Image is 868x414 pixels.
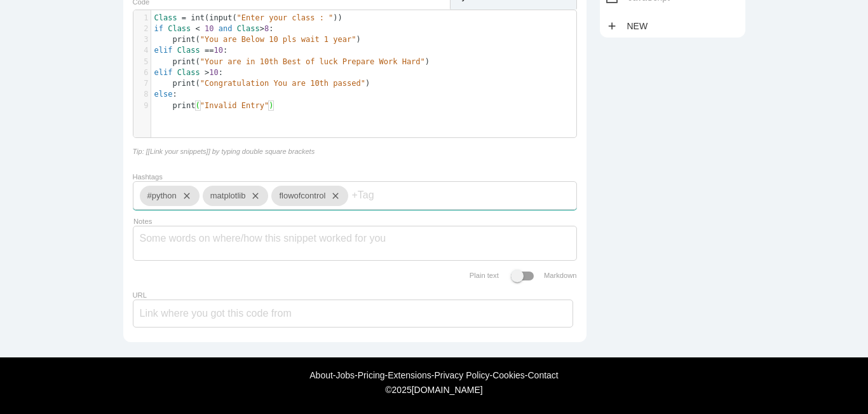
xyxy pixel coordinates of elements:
span: Class [168,24,191,33]
span: "Your are in 10th Best of luck Prepare Work Hard" [200,57,425,66]
span: : [154,68,224,77]
div: flowofcontrol [271,186,348,206]
span: print [172,35,195,44]
label: Hashtags [133,173,163,181]
div: 8 [133,89,151,100]
i: close [245,186,261,206]
span: ( ) [154,57,430,66]
span: : [154,46,228,55]
i: add [606,15,618,38]
span: 10 [209,68,218,77]
a: Contact [527,370,558,380]
label: URL [133,291,147,299]
span: Class [177,46,200,55]
span: < [196,24,200,33]
span: : [154,24,274,33]
a: Pricing [358,370,385,380]
span: 10 [205,24,214,33]
span: elif [154,68,173,77]
span: Class [237,24,260,33]
span: print [172,79,195,88]
a: Jobs [336,370,355,380]
span: if [154,24,163,33]
span: = [182,13,186,22]
span: ) [269,101,273,110]
span: else [154,90,173,99]
i: close [177,186,192,206]
a: addNew [606,15,654,38]
i: Tip: [[Link your snippets]] by typing double square brackets [133,148,315,155]
span: > [205,68,209,77]
a: Cookies [492,370,525,380]
span: and [219,24,233,33]
div: 9 [133,100,151,111]
span: : [154,90,177,99]
label: Notes [133,217,152,226]
span: "Enter your class : " [237,13,334,22]
div: 4 [133,45,151,56]
span: == [205,46,214,55]
span: int [191,13,205,22]
span: ( [196,101,200,110]
div: 1 [133,13,151,24]
span: Class [154,13,177,22]
a: Privacy Policy [434,370,489,380]
span: print [172,101,195,110]
i: close [325,186,341,206]
div: matplotlib [203,186,269,206]
span: ( ) [154,79,370,88]
div: 5 [133,57,151,67]
span: 8 [264,24,269,33]
a: About [309,370,333,380]
span: ( ( )) [154,13,342,22]
span: Class [177,68,200,77]
input: +Tag [351,182,428,209]
span: "Invalid Entry" [200,101,269,110]
div: 2 [133,24,151,34]
div: #python [140,186,200,206]
div: 3 [133,34,151,45]
span: 2025 [392,385,412,395]
div: - - - - - - [6,370,862,380]
div: © [DOMAIN_NAME] [135,385,733,395]
div: 6 [133,67,151,78]
span: 10 [214,46,222,55]
span: "You are Below 10 pls wait 1 year" [200,35,356,44]
span: "Congratulation You are 10th passed" [200,79,365,88]
span: ( ) [154,35,361,44]
span: > [260,24,264,33]
a: Extensions [388,370,431,380]
label: Plain text Markdown [470,272,577,279]
span: print [172,57,195,66]
span: input [209,13,232,22]
span: elif [154,46,173,55]
div: 7 [133,78,151,89]
input: Link where you got this code from [133,300,573,328]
